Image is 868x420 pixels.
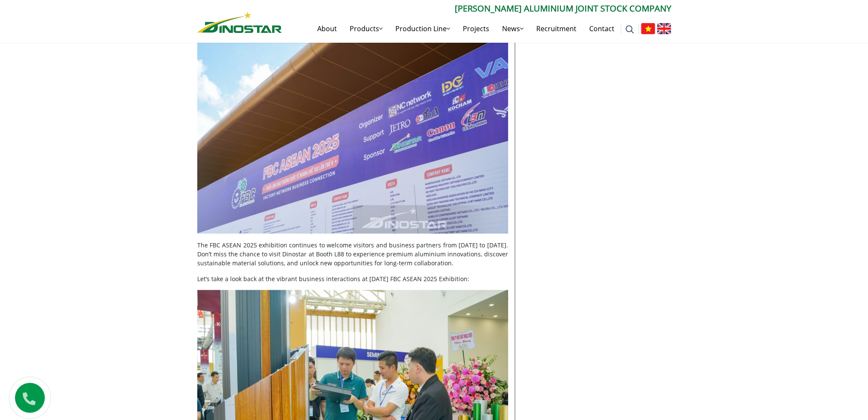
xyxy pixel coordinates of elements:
p: Let’s take a look back at the vibrant business interactions at [DATE] FBC ASEAN 2025 Exhibition: [197,274,508,283]
a: Recruitment [530,15,583,42]
img: English [657,23,671,34]
a: About [311,15,343,42]
a: Contact [583,15,621,42]
a: Products [343,15,389,42]
a: Production Line [389,15,456,42]
a: News [496,15,530,42]
p: [PERSON_NAME] Aluminium Joint Stock Company [282,2,671,15]
img: search [625,25,634,34]
p: The FBC ASEAN 2025 exhibition continues to welcome visitors and business partners from [DATE] to ... [197,241,508,267]
img: Nhôm Dinostar [197,12,282,33]
img: Tiếng Việt [641,23,655,34]
a: Projects [456,15,496,42]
